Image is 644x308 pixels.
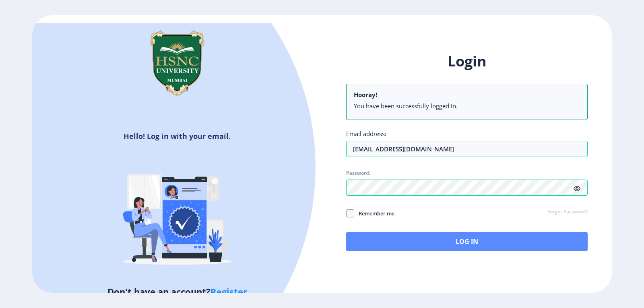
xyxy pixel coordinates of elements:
h1: Login [346,52,588,71]
input: Email address [346,141,588,157]
button: Log In [346,232,588,251]
span: Remember me [354,209,394,218]
img: hsnc.png [137,23,217,103]
li: You have been successfully logged in. [354,102,580,110]
h5: Don't have an account? [38,285,316,298]
label: Password: [346,170,370,176]
b: Hooray! [354,91,377,99]
img: Verified-rafiki.svg [107,144,248,285]
label: Email address: [346,130,386,138]
a: Forgot Password? [547,209,588,216]
a: Register [211,285,247,298]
